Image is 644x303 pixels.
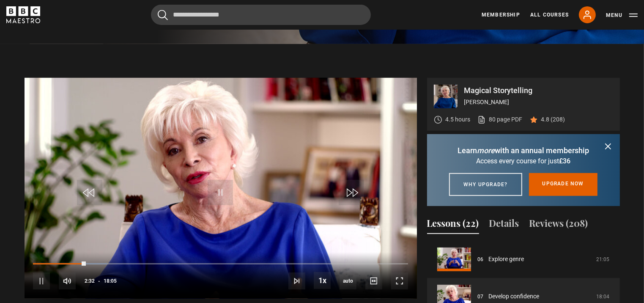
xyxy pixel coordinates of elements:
span: 2:32 [85,273,95,289]
button: Lessons (22) [427,216,479,234]
p: [PERSON_NAME] [464,98,613,107]
button: Submit the search query [158,10,168,20]
a: 80 page PDF [477,115,523,124]
button: Pause [33,273,50,289]
button: Next Lesson [288,273,305,289]
a: Membership [482,11,520,19]
i: more [477,146,495,155]
button: Fullscreen [391,273,408,289]
p: 4.5 hours [446,115,471,124]
div: Progress Bar [33,263,408,265]
button: Mute [59,273,76,289]
p: 4.8 (208) [541,115,565,124]
video-js: Video Player [25,78,417,299]
button: Captions [365,273,382,289]
button: Playback Rate [314,272,331,289]
p: Access every course for just [437,156,610,166]
input: Search [151,5,371,25]
span: 18:05 [104,273,117,289]
a: All Courses [530,11,569,19]
a: Upgrade now [529,173,597,196]
p: Learn with an annual membership [437,145,610,156]
span: £36 [559,157,570,165]
button: Toggle navigation [606,11,638,19]
a: Develop confidence [489,292,540,301]
div: Current quality: 720p [340,273,356,289]
p: Magical Storytelling [464,87,613,94]
span: auto [340,273,356,289]
span: - [98,278,100,284]
a: Explore genre [489,255,524,264]
a: Why upgrade? [449,173,522,196]
button: Details [489,216,519,234]
button: Reviews (208) [529,216,588,234]
svg: BBC Maestro [6,6,40,23]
